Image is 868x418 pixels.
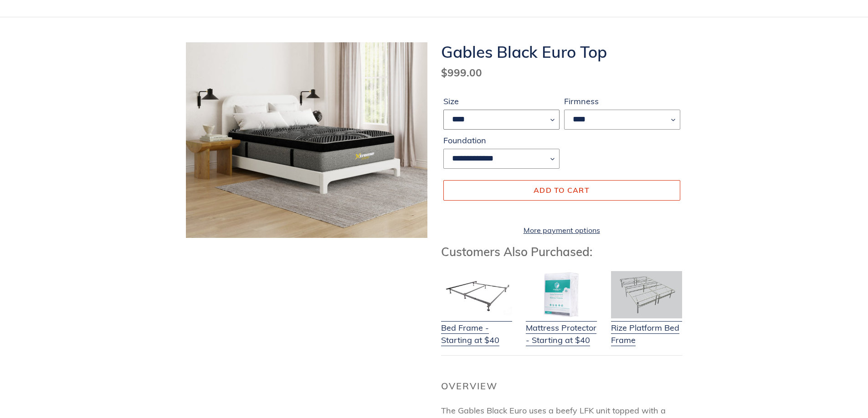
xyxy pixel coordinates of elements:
a: More payment options [443,225,680,236]
button: Add to cart [443,180,680,200]
span: $999.00 [441,66,482,79]
label: Firmness [564,95,680,107]
img: Mattress Protector [526,271,597,318]
img: Adjustable Base [611,271,682,318]
a: Rize Platform Bed Frame [611,310,682,346]
img: Bed Frame [441,271,512,318]
span: Add to cart [534,186,590,195]
a: Bed Frame - Starting at $40 [441,310,512,346]
label: Foundation [443,134,560,146]
a: Mattress Protector - Starting at $40 [526,310,597,346]
h1: Gables Black Euro Top [441,42,683,61]
label: Size [443,95,560,107]
h3: Customers Also Purchased: [441,245,683,259]
h2: Overview [441,381,683,392]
